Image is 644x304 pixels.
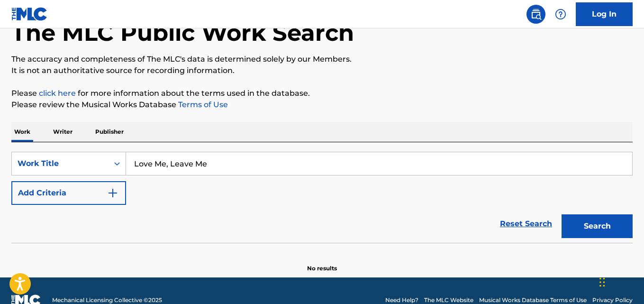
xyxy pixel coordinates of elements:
[11,181,126,205] button: Add Criteria
[530,9,542,20] img: search
[576,2,633,26] a: Log In
[597,258,644,304] iframe: Chat Widget
[11,54,633,65] p: The accuracy and completeness of The MLC's data is determined solely by our Members.
[555,9,566,20] img: help
[11,99,633,111] p: Please review the Musical Works Database
[11,88,633,99] p: Please for more information about the terms used in the database.
[551,5,570,24] div: Help
[11,7,48,21] img: MLC Logo
[11,18,354,47] h1: The MLC Public Work Search
[562,214,633,238] button: Search
[11,152,633,243] form: Search Form
[495,213,557,234] a: Reset Search
[39,89,76,98] a: click here
[92,122,127,142] p: Publisher
[11,122,33,142] p: Work
[599,268,605,296] div: Drag
[107,187,118,199] img: 9d2ae6d4665cec9f34b9.svg
[176,100,228,109] a: Terms of Use
[307,253,337,273] p: No results
[18,158,103,169] div: Work Title
[526,5,545,24] a: Public Search
[50,122,75,142] p: Writer
[11,65,633,76] p: It is not an authoritative source for recording information.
